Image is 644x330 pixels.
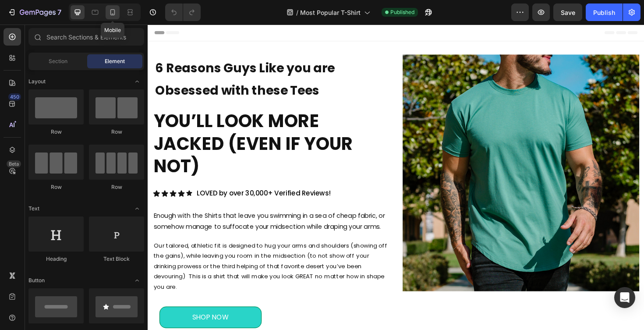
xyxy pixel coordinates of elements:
[553,4,582,21] button: Save
[586,4,623,21] button: Publish
[614,287,635,308] div: Open Intercom Messenger
[270,32,520,283] img: Product_Image_-_Essential_Tee_-_Sea_Green_-_F_720x.png
[296,8,298,17] span: /
[390,8,414,16] span: Published
[593,8,615,17] div: Publish
[148,25,644,330] iframe: Design area
[105,57,125,65] span: Element
[28,277,45,284] span: Button
[28,183,84,191] div: Row
[57,7,61,18] p: 7
[28,128,84,136] div: Row
[130,273,144,287] span: Toggle open
[28,78,46,85] span: Layout
[4,4,65,21] button: 7
[561,9,575,16] span: Save
[47,304,85,317] p: SHOP NOW
[8,93,21,100] div: 450
[28,255,84,263] div: Heading
[89,128,144,136] div: Row
[89,255,144,263] div: Text Block
[300,8,361,17] span: Most Popular T-Shirt
[28,205,39,213] span: Text
[165,4,201,21] div: Undo/Redo
[12,299,120,322] a: SHOP NOW
[130,202,144,216] span: Toggle open
[28,28,144,46] input: Search Sections & Elements
[89,183,144,191] div: Row
[7,160,21,167] div: Beta
[130,75,144,89] span: Toggle open
[49,57,67,65] span: Section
